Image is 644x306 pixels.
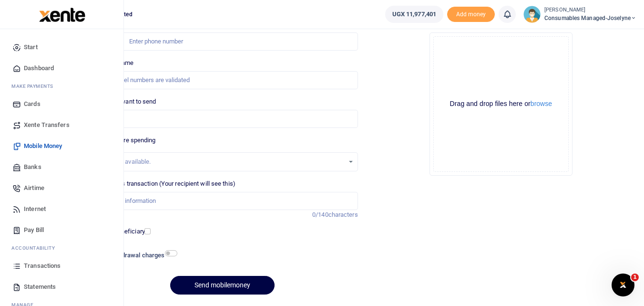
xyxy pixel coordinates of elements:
[19,244,55,252] span: countability
[8,115,116,136] a: Xente Transfers
[8,199,116,220] a: Internet
[8,178,116,199] a: Airtime
[544,14,636,22] span: Consumables managed-Joselyne
[523,6,636,23] a: profile-user [PERSON_NAME] Consumables managed-Joselyne
[8,255,116,276] a: Transactions
[447,7,495,22] span: Add money
[24,42,38,52] span: Start
[87,110,358,128] input: UGX
[87,71,358,89] input: MTN & Airtel numbers are validated
[94,157,344,167] div: No options available.
[612,274,634,296] iframe: Intercom live chat
[87,32,358,51] input: Enter phone number
[8,136,116,157] a: Mobile Money
[8,220,116,241] a: Pay Bill
[312,211,328,218] span: 0/140
[24,204,46,214] span: Internet
[24,183,44,193] span: Airtime
[39,8,85,22] img: logo-large
[8,276,116,297] a: Statements
[24,261,61,271] span: Transactions
[8,58,116,79] a: Dashboard
[631,274,639,281] span: 1
[531,100,552,107] button: browse
[87,179,235,189] label: Memo for this transaction (Your recipient will see this)
[8,79,116,94] li: M
[392,10,436,19] span: UGX 11,977,401
[447,10,495,17] a: Add money
[24,162,41,172] span: Banks
[385,6,443,23] a: UGX 11,977,401
[8,37,116,58] a: Start
[523,6,541,23] img: profile-user
[88,252,173,259] h6: Include withdrawal charges
[447,7,495,22] li: Toup your wallet
[24,120,70,130] span: Xente Transfers
[24,225,44,235] span: Pay Bill
[328,211,358,218] span: characters
[429,32,572,176] div: File Uploader
[8,94,116,115] a: Cards
[544,6,636,14] small: [PERSON_NAME]
[381,6,447,23] li: Wallet ballance
[8,157,116,178] a: Banks
[38,11,85,18] a: logo-small logo-large logo-large
[170,276,275,295] button: Send mobilemoney
[16,83,53,90] span: ake Payments
[24,63,54,73] span: Dashboard
[24,99,41,109] span: Cards
[434,99,568,108] div: Drag and drop files here or
[87,192,358,210] input: Enter extra information
[8,241,116,255] li: Ac
[24,141,62,151] span: Mobile Money
[24,282,56,292] span: Statements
